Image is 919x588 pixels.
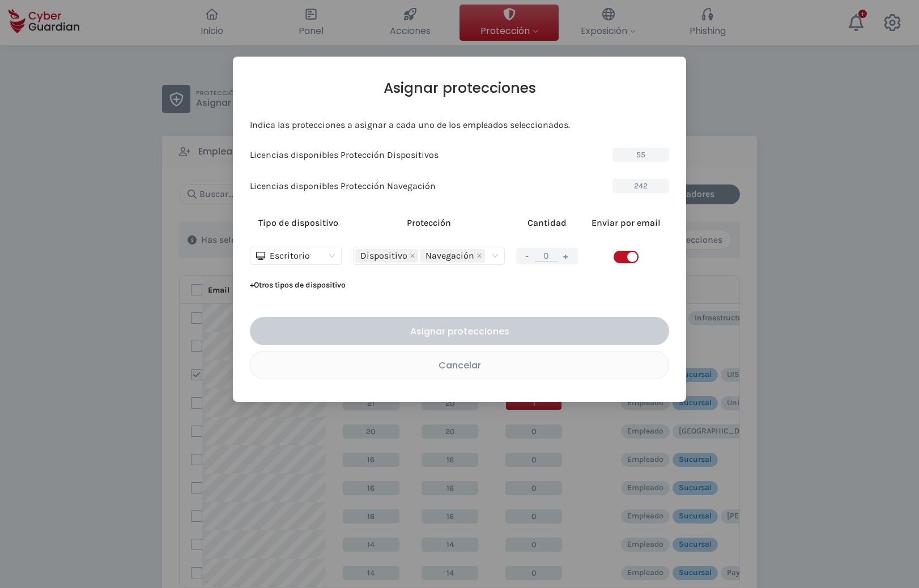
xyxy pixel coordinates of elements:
[612,179,669,193] span: 242
[360,250,407,262] span: Dispositivo
[426,250,474,262] span: Navegación
[250,317,669,345] button: Asignar protecciones
[355,249,418,263] span: Dispositivo
[250,149,439,161] p: Licencias disponibles Protección Dispositivos
[559,249,573,263] button: +
[250,276,346,294] button: Add other device types
[510,210,584,235] th: Cantidad
[250,119,669,131] p: Indica las protecciones a asignar a cada uno de los empleados seleccionados.
[410,253,415,259] span: close
[259,358,660,372] div: Cancelar
[250,351,669,379] button: Cancelar
[258,324,661,338] div: Asignar protecciones
[521,249,533,263] button: -
[420,249,485,263] span: Navegación
[476,253,482,259] span: close
[612,148,669,162] span: 55
[347,210,510,235] th: Protección
[584,210,669,235] th: Enviar por email
[250,79,669,97] h2: Asignar protecciones
[250,210,347,235] th: Tipo de dispositivo
[250,181,436,192] p: Licencias disponibles Protección Navegación
[256,247,325,264] div: Escritorio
